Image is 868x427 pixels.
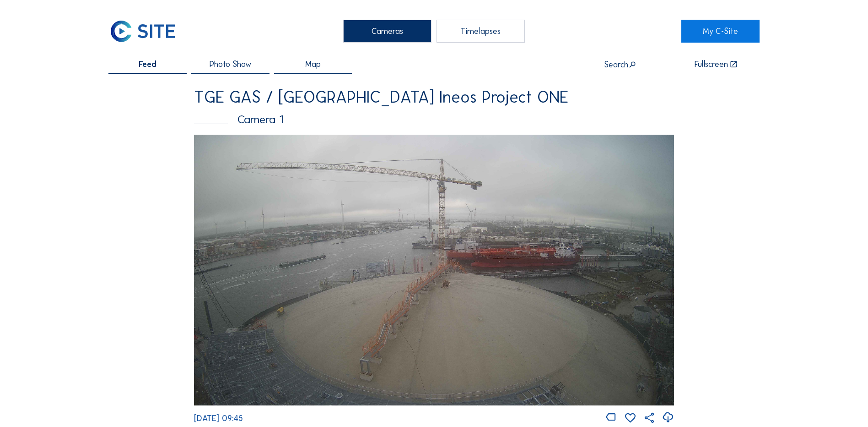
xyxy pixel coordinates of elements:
span: Photo Show [210,60,251,68]
div: Fullscreen [695,60,728,69]
div: Cameras [343,20,431,43]
a: My C-Site [681,20,760,43]
img: Image [194,135,674,405]
span: [DATE] 09:45 [194,413,243,423]
div: Timelapses [437,20,525,43]
a: C-SITE Logo [108,20,187,43]
span: Feed [139,60,156,68]
img: C-SITE Logo [108,20,177,43]
div: Camera 1 [194,114,674,125]
span: Map [305,60,321,68]
div: TGE GAS / [GEOGRAPHIC_DATA] Ineos Project ONE [194,89,674,105]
